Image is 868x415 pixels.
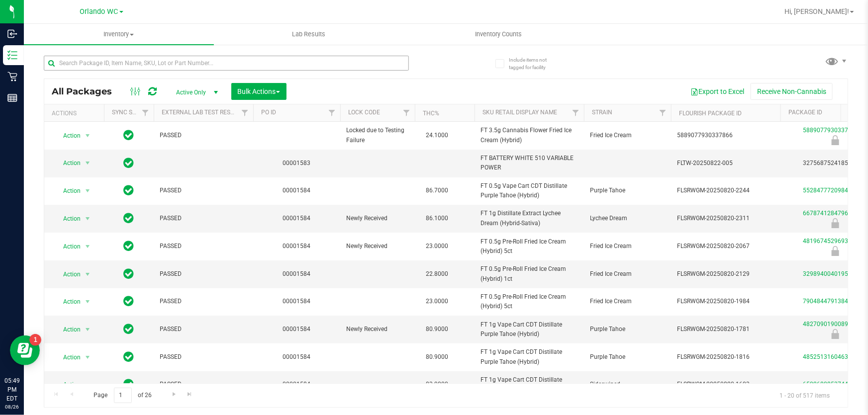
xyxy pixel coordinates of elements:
span: PASSED [160,214,247,223]
a: Filter [137,104,154,121]
span: FLSRWGM-20250820-1603 [677,380,774,389]
span: In Sync [124,322,134,336]
span: select [82,350,94,364]
span: Newly Received [346,325,409,334]
span: Fried Ice Cream [590,297,665,306]
a: 6678741284796942 [803,210,859,217]
a: Lab Results [214,24,404,45]
p: 08/26 [4,403,19,411]
span: In Sync [124,294,134,308]
span: FT 1g Distillate Extract Lychee Dream (Hybrid-Sativa) [481,209,578,228]
span: FLSRWGM-20250820-2067 [677,242,774,251]
a: 00001584 [283,326,311,332]
span: In Sync [124,128,134,142]
a: 4852513160463453 [803,353,859,360]
span: FLSRWGM-20250820-2244 [677,186,774,195]
a: 4819674529693436 [803,238,859,245]
span: FT 0.5g Pre-Roll Fried Ice Cream (Hybrid) 1ct [481,264,578,283]
a: THC% [423,110,439,117]
span: Purple Tahoe [590,325,665,334]
span: select [82,295,94,309]
span: PASSED [160,186,247,195]
span: FLSRWGM-20250820-1781 [677,325,774,334]
span: In Sync [124,156,134,170]
span: Locked due to Testing Failure [346,126,409,145]
span: In Sync [124,377,134,391]
span: select [82,184,94,198]
span: Action [54,295,81,309]
span: Orlando WC [80,7,118,16]
a: Filter [237,104,253,121]
a: Sku Retail Display Name [482,109,557,116]
span: Fried Ice Cream [590,269,665,279]
inline-svg: Reports [7,93,17,103]
span: 1 - 20 of 517 items [772,388,838,403]
span: FT 0.5g Pre-Roll Fried Ice Cream (Hybrid) 5ct [481,292,578,311]
span: Inventory [24,30,214,39]
button: Receive Non-Cannabis [751,83,833,100]
button: Export to Excel [684,83,751,100]
span: select [82,240,94,253]
a: Sync Status [112,109,150,116]
span: Lab Results [279,30,339,39]
span: In Sync [124,211,134,225]
span: FT 3.5g Cannabis Flower Fried Ice Cream (Hybrid) [481,126,578,145]
span: 83.9000 [421,377,453,392]
span: Sideswiped [590,380,665,389]
a: 00001584 [283,270,311,277]
span: PASSED [160,380,247,389]
span: Action [54,323,81,336]
iframe: Resource center [10,335,40,365]
input: Search Package ID, Item Name, SKU, Lot or Part Number... [44,56,409,71]
span: Action [54,240,81,253]
a: Strain [592,109,612,116]
span: Fried Ice Cream [590,131,665,140]
span: 80.9000 [421,322,453,336]
span: PASSED [160,325,247,334]
span: 5889077930337866 [677,131,774,140]
span: Hi, [PERSON_NAME]! [784,7,849,15]
span: Purple Tahoe [590,352,665,362]
inline-svg: Retail [7,72,17,82]
a: 6502680853744279 [803,381,859,388]
a: 00001584 [283,187,311,194]
a: Lock Code [348,109,380,116]
span: FT 1g Vape Cart CDT Distillate Purple Tahoe (Hybrid) [481,320,578,339]
span: Action [54,267,81,281]
span: FT 1g Vape Cart CDT Distillate Sideswiped (Hybrid) [481,375,578,394]
span: PASSED [160,297,247,306]
span: 80.9000 [421,350,453,364]
span: Newly Received [346,242,409,251]
input: 1 [114,388,132,403]
span: FLSRWGM-20250820-2311 [677,214,774,223]
span: Purple Tahoe [590,186,665,195]
span: 86.7000 [421,183,453,198]
span: In Sync [124,350,134,364]
span: Action [54,156,81,170]
span: Newly Received [346,214,409,223]
a: 00001584 [283,298,311,305]
a: 5528477720984043 [803,187,859,194]
a: PO ID [261,109,276,116]
div: Actions [52,110,100,117]
span: Page of 26 [85,388,160,403]
span: PASSED [160,269,247,279]
span: select [82,323,94,336]
a: Flourish Package ID [679,110,742,117]
span: Action [54,129,81,143]
span: In Sync [124,239,134,253]
span: All Packages [52,86,122,97]
span: 23.0000 [421,294,453,309]
a: Inventory [24,24,214,45]
a: Filter [655,104,671,121]
span: 22.8000 [421,267,453,281]
a: 00001584 [283,215,311,222]
span: 86.1000 [421,211,453,226]
span: FT 0.5g Vape Cart CDT Distillate Purple Tahoe (Hybrid) [481,181,578,200]
a: Package ID [788,109,822,116]
a: 5889077930337866 [803,127,859,134]
inline-svg: Inbound [7,29,17,39]
p: 05:49 PM EDT [4,376,19,403]
span: 23.0000 [421,239,453,253]
a: Inventory Counts [404,24,594,45]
